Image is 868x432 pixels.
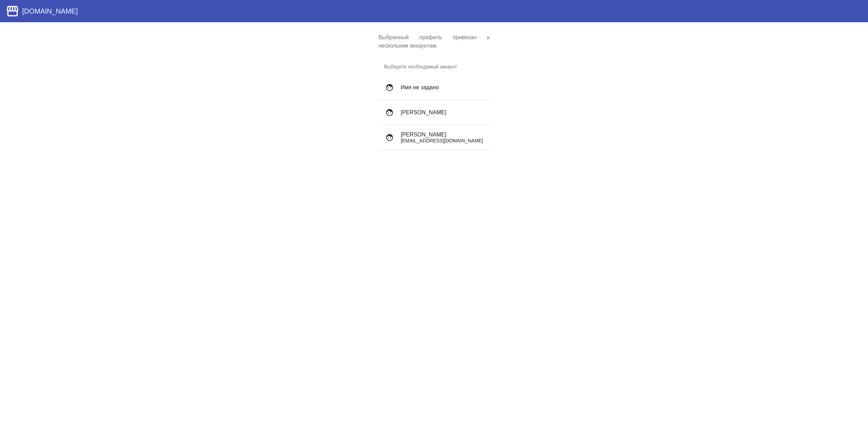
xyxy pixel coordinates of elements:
button: [PERSON_NAME] [378,100,490,125]
h4: [PERSON_NAME] [401,132,484,138]
p: [EMAIL_ADDRESS][DOMAIN_NAME] [401,138,484,143]
h4: Имя не задано [401,84,484,91]
button: [PERSON_NAME][EMAIL_ADDRESS][DOMAIN_NAME] [378,125,490,150]
h3: Выберите необходимый аккаунт [378,58,490,75]
button: Имя не задано [378,75,490,100]
mat-icon: face [384,82,395,93]
a: [DOMAIN_NAME] [6,4,78,18]
h4: [PERSON_NAME] [401,109,484,116]
mat-icon: face [384,132,395,143]
p: Выбранный профиль привязан к нескольким аккаунтам. [378,33,490,50]
mat-icon: storefront [6,4,19,18]
mat-icon: face [384,107,395,118]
